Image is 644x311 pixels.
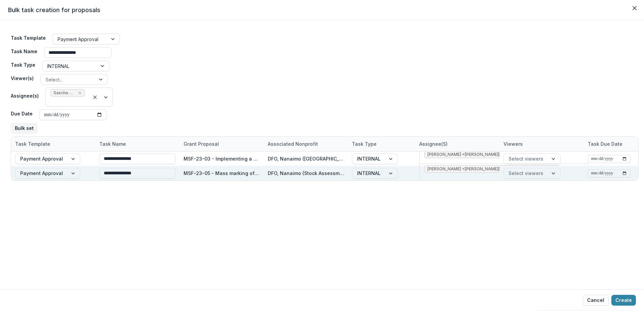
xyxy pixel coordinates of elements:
div: MSF-23-05 - Mass marking of hatchery produced Conuma River and Gold River Chinook salmon and deve... [184,170,260,177]
div: Assignee(s) [415,137,500,151]
button: Bulk set [11,123,38,134]
div: Task Template [11,137,95,151]
div: MSF-23-03 - Implementing a Canadian “Node” in the DIT Network Recommended in the CYER WG: Double ... [184,155,260,162]
div: Viewers [500,137,584,151]
div: Clear selected options [91,93,99,101]
div: Task Type [348,137,415,151]
div: Grant Proposal [180,137,264,151]
div: Assignee(s) [415,140,452,147]
div: Task Template [11,140,54,147]
label: Viewer(s) [11,75,34,82]
label: Due Date [11,110,33,117]
div: Associated Nonprofit [264,140,322,147]
div: Task Name [95,140,130,147]
label: Task Type [11,61,35,68]
div: DFO, Nanaimo ([GEOGRAPHIC_DATA]) [268,155,344,162]
div: Task Due Date [584,137,634,151]
span: [PERSON_NAME] <[PERSON_NAME][EMAIL_ADDRESS][DOMAIN_NAME]> [427,152,550,157]
div: Task Name [95,137,180,151]
label: Task Name [11,48,37,55]
div: Remove Sascha Bendt - bendt@psc.org [77,90,83,96]
div: Associated Nonprofit [264,137,348,151]
button: Create [611,295,636,306]
div: Task Type [348,140,381,147]
button: Close [629,3,640,13]
label: Task Template [11,34,46,41]
label: Assignee(s) [11,92,39,99]
div: Viewers [500,140,527,147]
div: Task Due Date [584,140,626,147]
div: Grant Proposal [180,140,223,147]
span: Sascha Bendt - [EMAIL_ADDRESS][DOMAIN_NAME] [54,91,75,95]
span: [PERSON_NAME] <[PERSON_NAME][EMAIL_ADDRESS][DOMAIN_NAME]> [427,167,550,171]
div: Remove Sascha Bendt <bendt@psc.org> [552,166,558,172]
button: Cancel [583,295,609,306]
div: DFO, Nanaimo (Stock Assessment) [268,170,344,177]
